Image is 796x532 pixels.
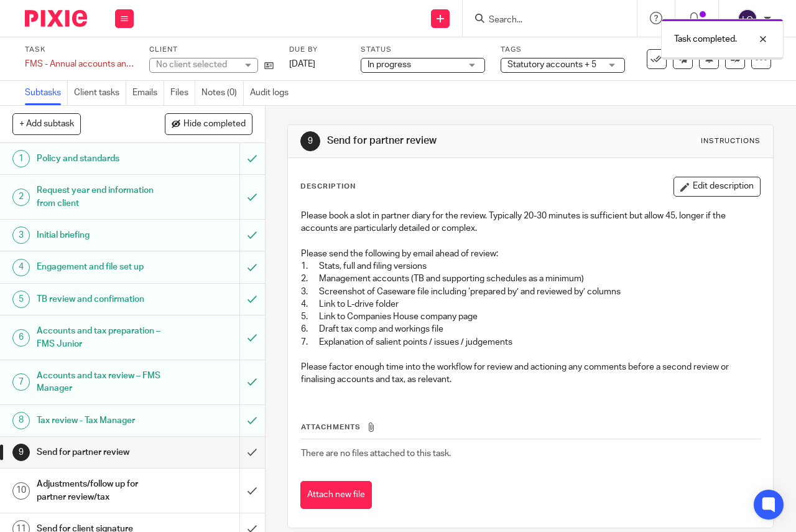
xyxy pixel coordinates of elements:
[301,310,760,323] p: 5. Link to Companies House company page
[165,113,252,134] button: Hide completed
[289,60,315,68] span: [DATE]
[12,113,81,134] button: + Add subtask
[12,482,30,500] div: 10
[301,248,760,260] p: Please send the following by email ahead of review:
[701,136,761,146] div: Instructions
[37,226,164,245] h1: Initial briefing
[738,9,757,29] img: svg%3E
[37,149,164,168] h1: Policy and standards
[12,259,30,276] div: 4
[156,58,237,71] div: No client selected
[25,10,87,27] img: Pixie
[301,336,760,348] p: 7. Explanation of salient points / issues / judgements
[132,81,164,105] a: Emails
[674,33,737,45] p: Task completed.
[12,412,30,429] div: 8
[170,81,195,105] a: Files
[37,366,164,398] h1: Accounts and tax review – FMS Manager
[301,298,760,310] p: 4. Link to L-drive folder
[12,291,30,308] div: 5
[301,361,760,386] p: Please factor enough time into the workflow for review and actioning any comments before a second...
[37,411,164,430] h1: Tax review - Tax Manager
[74,81,126,105] a: Client tasks
[301,260,760,273] p: 1. Stats, full and filing versions
[37,475,164,506] h1: Adjustments/follow up for partner review/tax
[301,273,760,285] p: 2. Management accounts (TB and supporting schedules as a minimum)
[25,58,134,70] div: FMS - Annual accounts and corporation tax - [DATE]
[201,81,244,105] a: Notes (0)
[12,444,30,461] div: 9
[301,210,760,235] p: Please book a slot in partner diary for the review. Typically 20-30 minutes is sufficient but all...
[12,373,30,391] div: 7
[300,131,320,151] div: 9
[12,329,30,347] div: 6
[25,81,68,105] a: Subtasks
[289,45,345,55] label: Due by
[368,60,411,69] span: In progress
[37,443,164,462] h1: Send for partner review
[301,323,760,335] p: 6. Draft tax comp and workings file
[301,286,760,298] p: 3. Screenshot of Caseware file including ‘prepared by’ and reviewed by’ columns
[301,424,361,431] span: Attachments
[12,226,30,244] div: 3
[300,481,372,509] button: Attach new file
[183,119,246,129] span: Hide completed
[25,58,134,70] div: FMS - Annual accounts and corporation tax - December 2024
[37,322,164,353] h1: Accounts and tax preparation – FMS Junior
[25,45,134,55] label: Task
[361,45,485,55] label: Status
[250,81,295,105] a: Audit logs
[300,182,356,192] p: Description
[149,45,274,55] label: Client
[301,449,451,458] span: There are no files attached to this task.
[673,177,761,197] button: Edit description
[327,134,557,147] h1: Send for partner review
[12,189,30,206] div: 2
[37,258,164,276] h1: Engagement and file set up
[37,181,164,213] h1: Request year end information from client
[12,150,30,167] div: 1
[37,290,164,309] h1: TB review and confirmation
[507,60,596,69] span: Statutory accounts + 5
